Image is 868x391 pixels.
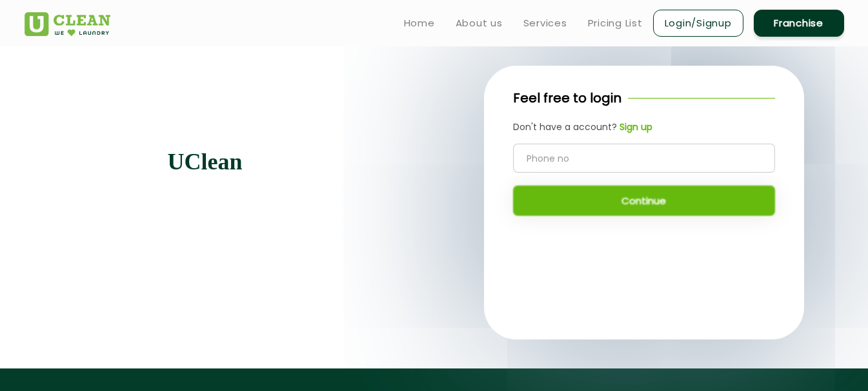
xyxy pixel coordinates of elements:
b: UClean [167,149,242,175]
img: UClean Laundry and Dry Cleaning [25,12,110,36]
a: Services [523,15,567,31]
a: Franchise [754,10,844,37]
p: Let take care of your first impressions [137,149,312,226]
b: Sign up [620,120,652,133]
img: quote-img [98,100,146,137]
a: Home [404,15,435,31]
p: Feel free to login [513,88,621,108]
a: About us [456,15,503,31]
a: Pricing List [588,15,643,31]
a: Login/Signup [653,10,743,37]
span: Don't have a account? [513,120,617,133]
input: Phone no [513,144,775,173]
a: Sign up [617,120,652,134]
